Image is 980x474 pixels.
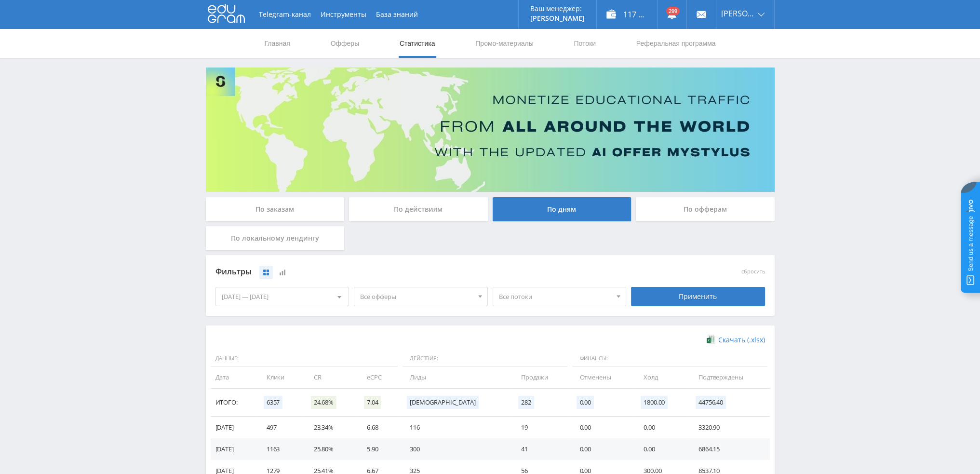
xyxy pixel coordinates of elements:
a: Скачать (.xlsx) [707,335,765,345]
td: Лиды [400,366,511,388]
a: Реферальная программа [635,29,717,58]
td: 300 [400,438,511,460]
img: Banner [206,68,775,192]
span: Все офферы [360,287,473,306]
td: 497 [257,417,304,438]
span: Финансы: [572,351,767,367]
a: Промо-материалы [474,29,534,58]
td: Клики [257,366,304,388]
td: eCPC [357,366,400,388]
td: 0.00 [634,438,689,460]
span: [PERSON_NAME] [721,10,755,17]
p: [PERSON_NAME] [530,14,585,22]
td: 41 [511,438,570,460]
td: Отменены [570,366,634,388]
td: 116 [400,417,511,438]
td: CR [304,366,357,388]
td: Дата [211,366,257,388]
span: [DEMOGRAPHIC_DATA] [407,396,478,409]
td: 1163 [257,438,304,460]
td: 23.34% [304,417,357,438]
span: 44756.40 [696,396,726,409]
td: 3320.90 [689,417,769,438]
td: 0.00 [570,417,634,438]
div: По офферам [636,197,775,221]
span: Действия: [403,351,567,367]
td: [DATE] [211,438,257,460]
td: 0.00 [634,417,689,438]
td: 19 [511,417,570,438]
p: Ваш менеджер: [530,5,585,13]
a: Главная [264,29,291,58]
td: 0.00 [570,438,634,460]
div: [DATE] — [DATE] [216,287,349,306]
div: По дням [493,197,631,221]
div: По локальному лендингу [206,226,345,250]
td: Продажи [511,366,570,388]
a: Статистика [399,29,436,58]
span: 7.04 [364,396,381,409]
span: Скачать (.xlsx) [718,336,765,344]
span: 1800.00 [641,396,668,409]
td: Итого: [211,389,257,417]
span: Данные: [211,351,398,367]
td: [DATE] [211,417,257,438]
button: сбросить [741,269,765,275]
td: 5.90 [357,438,400,460]
span: 6357 [264,396,282,409]
td: Холд [634,366,689,388]
span: 282 [518,396,534,409]
a: Потоки [573,29,597,58]
div: По заказам [206,197,345,221]
a: Офферы [330,29,361,58]
span: 24.68% [311,396,336,409]
div: Применить [631,287,765,306]
span: 0.00 [577,396,593,409]
div: По действиям [349,197,488,221]
td: 25.80% [304,438,357,460]
span: Все потоки [499,287,612,306]
div: Фильтры [215,265,627,279]
img: xlsx [707,335,715,344]
td: 6.68 [357,417,400,438]
td: 6864.15 [689,438,769,460]
td: Подтверждены [689,366,769,388]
